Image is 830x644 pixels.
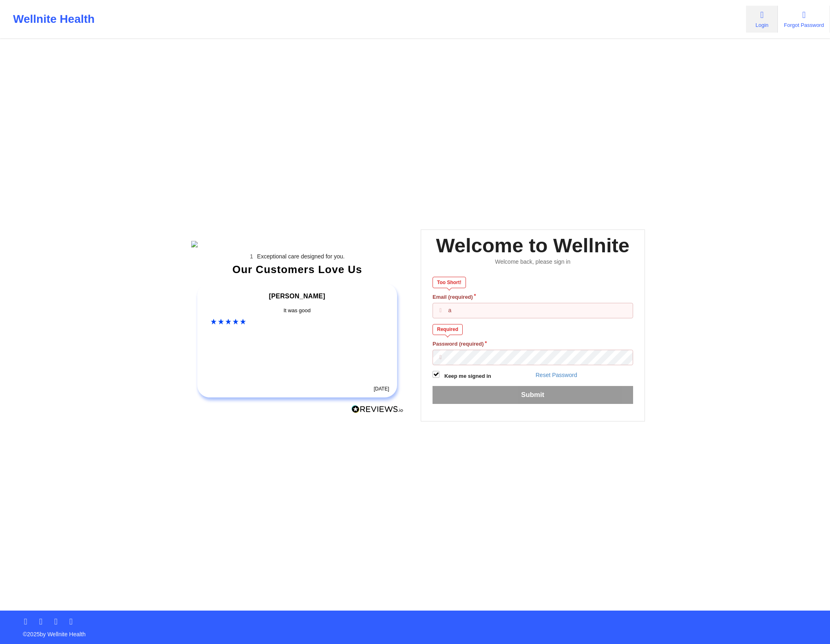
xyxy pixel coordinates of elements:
[778,6,830,33] a: Forgot Password
[427,258,639,265] div: Welcome back, please sign in
[191,241,404,247] img: wellnite-auth-hero_200.c722682e.png
[211,307,384,315] div: It was good
[191,265,404,273] div: Our Customers Love Us
[351,405,404,414] img: Reviews.io Logo
[433,303,633,318] input: Email address
[433,324,463,335] div: Required
[746,6,778,33] a: Login
[444,372,491,380] label: Keep me signed in
[536,372,577,378] a: Reset Password
[433,277,466,288] div: Too Short!
[351,405,404,416] a: Reviews.io Logo
[269,293,325,300] span: [PERSON_NAME]
[198,253,404,260] li: Exceptional care designed for you.
[433,293,633,301] label: Email (required)
[433,340,633,348] label: Password (required)
[17,624,813,638] p: © 2025 by Wellnite Health
[374,386,389,392] time: [DATE]
[436,233,629,258] div: Welcome to Wellnite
